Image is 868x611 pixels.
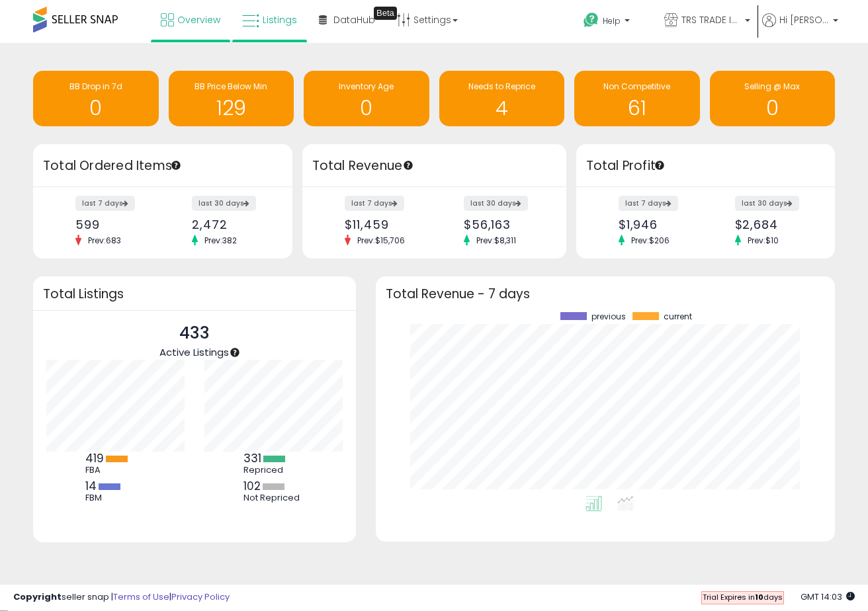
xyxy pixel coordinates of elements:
div: FBM [85,493,145,503]
h1: 0 [310,97,423,119]
div: Repriced [243,465,303,475]
span: Active Listings [159,345,229,359]
h1: 0 [716,97,829,119]
a: BB Price Below Min 129 [169,71,294,126]
div: $1,946 [619,218,695,231]
label: last 30 days [464,196,528,211]
div: $2,684 [735,218,812,231]
h1: 129 [175,97,288,119]
span: Trial Expires in days [703,592,783,602]
span: BB Drop in 7d [69,81,122,92]
div: $56,163 [464,218,543,231]
span: Overview [177,13,220,26]
b: 14 [85,478,97,494]
div: seller snap | | [13,591,230,604]
h1: 61 [581,97,693,119]
span: TRS TRADE INC [681,13,741,26]
label: last 7 days [345,196,404,211]
b: 10 [755,592,763,602]
label: last 30 days [735,196,799,211]
h1: 4 [446,97,558,119]
span: Needs to Reprice [468,81,535,92]
a: Needs to Reprice 4 [439,71,565,126]
h3: Total Profit [586,157,826,175]
h3: Total Revenue [312,157,556,175]
span: Non Competitive [603,81,670,92]
span: Help [603,15,621,26]
div: 599 [75,218,152,231]
strong: Copyright [13,591,62,603]
div: Tooltip anchor [374,7,397,20]
label: last 7 days [75,196,135,211]
span: Prev: $15,706 [351,235,412,246]
label: last 30 days [192,196,256,211]
div: Tooltip anchor [402,159,414,171]
b: 419 [85,450,104,466]
div: FBA [85,465,145,475]
span: current [664,312,692,321]
span: Prev: $206 [625,235,676,246]
h3: Total Revenue - 7 days [386,289,826,299]
div: $11,459 [345,218,424,231]
span: previous [591,312,626,321]
div: Not Repriced [243,493,303,503]
a: BB Drop in 7d 0 [33,71,159,126]
a: Privacy Policy [171,591,230,603]
span: Prev: 683 [81,235,128,246]
span: DataHub [333,13,375,26]
a: Help [573,2,652,43]
div: Tooltip anchor [170,159,182,171]
span: Hi [PERSON_NAME] [779,13,829,26]
span: Listings [263,13,297,26]
span: Prev: $10 [741,235,785,246]
span: Selling @ Max [744,81,800,92]
div: 2,472 [192,218,269,231]
h1: 0 [40,97,152,119]
div: Tooltip anchor [229,346,241,358]
span: 2025-09-10 14:03 GMT [801,591,855,603]
span: Inventory Age [339,81,394,92]
span: Prev: 382 [198,235,243,246]
i: Get Help [583,12,599,28]
b: 331 [243,450,261,466]
a: Inventory Age 0 [304,71,429,126]
h3: Total Listings [43,289,346,299]
label: last 7 days [619,196,678,211]
a: Terms of Use [113,591,169,603]
span: Prev: $8,311 [470,235,523,246]
span: BB Price Below Min [195,81,267,92]
div: Tooltip anchor [654,159,666,171]
a: Selling @ Max 0 [710,71,836,126]
h3: Total Ordered Items [43,157,282,175]
p: 433 [159,321,229,346]
b: 102 [243,478,261,494]
a: Hi [PERSON_NAME] [762,13,838,43]
a: Non Competitive 61 [574,71,700,126]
